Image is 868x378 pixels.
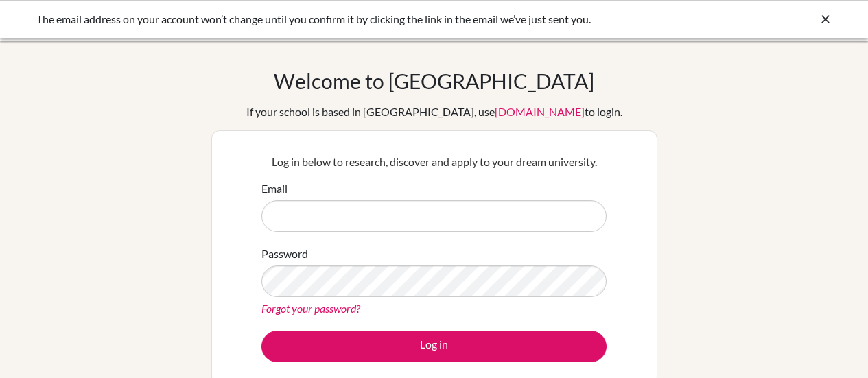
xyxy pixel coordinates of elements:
label: Password [261,246,308,262]
label: Email [261,180,288,197]
div: If your school is based in [GEOGRAPHIC_DATA], use to login. [246,104,622,120]
div: The email address on your account won’t change until you confirm it by clicking the link in the e... [36,11,626,27]
a: Forgot your password? [261,302,360,315]
p: Log in below to research, discover and apply to your dream university. [261,154,607,170]
h1: Welcome to [GEOGRAPHIC_DATA] [274,69,594,93]
button: Log in [261,331,607,362]
a: [DOMAIN_NAME] [495,105,585,118]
